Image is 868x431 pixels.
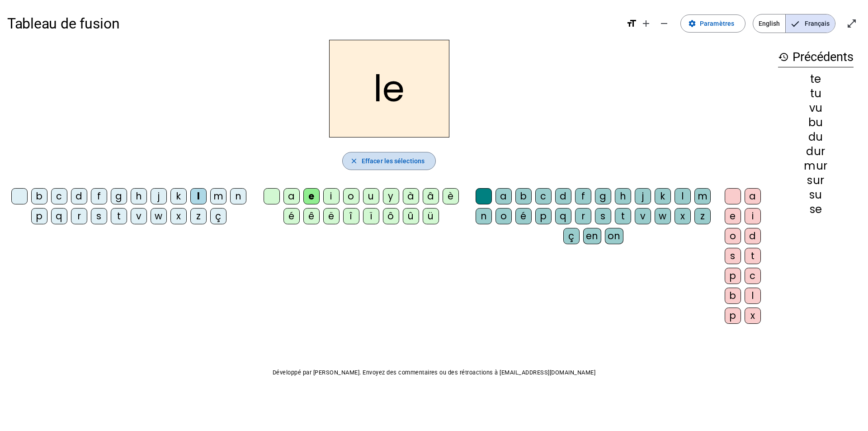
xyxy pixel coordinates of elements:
[615,208,631,224] div: t
[563,228,580,244] div: ç
[71,208,87,224] div: r
[7,367,861,378] p: Développé par [PERSON_NAME]. Envoyez des commentaires ou des rétroactions à [EMAIL_ADDRESS][DOMAI...
[778,161,854,171] div: mur
[495,188,512,204] div: a
[700,18,734,29] span: Paramètres
[362,156,425,166] span: Effacer les sélections
[786,14,835,33] span: Français
[7,9,619,38] h1: Tableau de fusion
[675,208,691,224] div: x
[323,208,340,224] div: ë
[323,188,340,204] div: i
[71,188,87,204] div: d
[575,188,591,204] div: f
[635,208,651,224] div: v
[675,188,691,204] div: l
[605,228,623,244] div: on
[778,189,854,200] div: su
[637,14,655,33] button: Augmenter la taille de la police
[745,308,761,324] div: x
[343,208,359,224] div: î
[655,208,671,224] div: w
[680,14,745,33] button: Paramètres
[745,228,761,244] div: d
[778,52,789,62] mat-icon: history
[283,208,300,224] div: é
[745,268,761,284] div: c
[303,208,320,224] div: ê
[443,188,459,204] div: è
[583,228,601,244] div: en
[383,208,399,224] div: ô
[170,188,187,204] div: k
[745,288,761,304] div: l
[131,208,147,224] div: v
[655,188,671,204] div: k
[843,14,861,33] button: Entrer en plein écran
[778,88,854,99] div: tu
[190,188,207,204] div: l
[31,208,47,224] div: p
[659,18,670,29] mat-icon: remove
[753,14,785,33] span: English
[350,157,358,165] mat-icon: close
[190,208,207,224] div: z
[329,40,449,137] h2: le
[641,18,651,29] mat-icon: add
[778,103,854,114] div: vu
[31,188,47,204] div: b
[753,14,835,33] mat-button-toggle-group: Language selection
[725,268,741,284] div: p
[403,188,419,204] div: à
[495,208,512,224] div: o
[694,188,711,204] div: m
[778,74,854,85] div: te
[745,188,761,204] div: a
[595,188,611,204] div: g
[51,208,67,224] div: q
[778,47,854,67] h3: Précédents
[210,208,226,224] div: ç
[210,188,226,204] div: m
[303,188,320,204] div: e
[151,188,167,204] div: j
[535,208,552,224] div: p
[778,146,854,157] div: dur
[230,188,246,204] div: n
[535,188,552,204] div: c
[515,208,532,224] div: é
[725,288,741,304] div: b
[595,208,611,224] div: s
[688,19,696,28] mat-icon: settings
[131,188,147,204] div: h
[342,152,436,170] button: Effacer les sélections
[778,204,854,215] div: se
[51,188,67,204] div: c
[778,175,854,186] div: sur
[745,248,761,264] div: t
[745,208,761,224] div: i
[846,18,857,29] mat-icon: open_in_full
[515,188,532,204] div: b
[725,248,741,264] div: s
[655,14,673,33] button: Diminuer la taille de la police
[575,208,591,224] div: r
[626,18,637,29] mat-icon: format_size
[111,188,127,204] div: g
[725,308,741,324] div: p
[151,208,167,224] div: w
[170,208,187,224] div: x
[363,208,379,224] div: ï
[423,188,439,204] div: â
[615,188,631,204] div: h
[403,208,419,224] div: û
[476,208,492,224] div: n
[778,117,854,128] div: bu
[91,188,107,204] div: f
[635,188,651,204] div: j
[555,208,571,224] div: q
[725,208,741,224] div: e
[725,228,741,244] div: o
[111,208,127,224] div: t
[423,208,439,224] div: ü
